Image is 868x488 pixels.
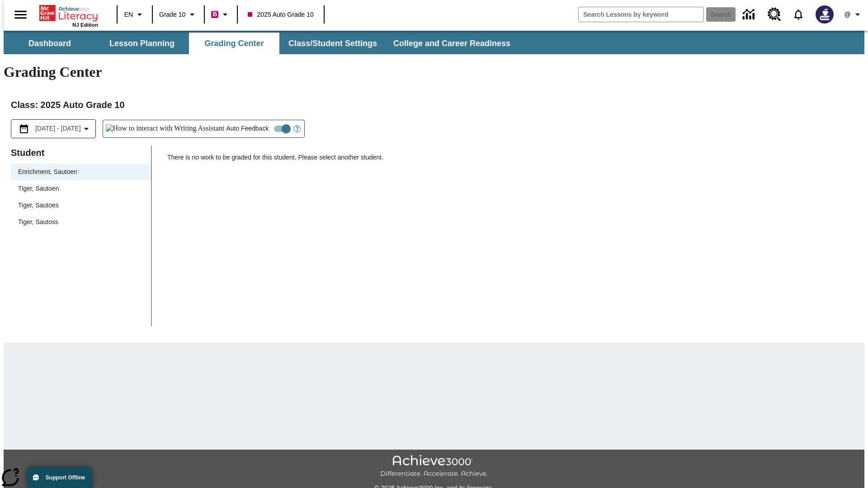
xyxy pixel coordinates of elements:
[5,33,95,54] button: Dashboard
[281,33,384,54] button: Class/Student Settings
[11,98,857,112] h2: Class : 2025 Auto Grade 10
[39,3,98,28] div: Home
[248,10,313,19] span: 2025 Auto Grade 10
[11,197,151,214] div: Tiger, Sautoes
[226,124,269,133] span: Auto Feedback
[7,1,34,28] button: Open side menu
[46,474,85,481] span: Support Offline
[386,33,518,54] button: College and Career Readiness
[124,10,133,19] span: EN
[4,31,864,54] div: SubNavbar
[737,2,762,27] a: Data Center
[35,124,81,133] span: [DATE] - [DATE]
[18,167,144,177] span: Enrichment, Sautoen
[787,3,810,26] a: Notifications
[15,123,92,134] button: Select the date range menu item
[11,164,151,180] div: Enrichment, Sautoen
[106,124,225,133] img: How to interact with Writing Assistant
[4,64,864,80] h1: Grading Center
[72,22,98,28] span: NJ Edition
[39,4,98,22] a: Home
[159,10,185,19] span: Grade 10
[844,10,850,19] span: @
[839,6,868,23] button: Profile/Settings
[208,6,234,23] button: Boost Class color is violet red. Change class color
[97,33,187,54] button: Lesson Planning
[212,9,217,20] span: B
[579,7,703,22] input: search field
[18,201,144,210] span: Tiger, Sautoes
[156,6,201,23] button: Grade: Grade 10, Select a grade
[816,5,834,23] img: Avatar
[4,33,519,54] div: SubNavbar
[167,153,857,169] p: There is no work to be graded for this student. Please select another student.
[810,3,839,26] button: Select a new avatar
[27,467,92,488] button: Support Offline
[120,6,149,23] button: Language: EN, Select a language
[11,214,151,230] div: Tiger, Sautoss
[762,2,787,27] a: Resource Center, Will open in new tab
[380,455,488,478] img: Achieve3000 Differentiate Accelerate Achieve
[18,184,144,193] span: Tiger, Sautoen
[290,120,304,137] button: Open Help for Writing Assistant
[11,145,151,160] p: Student
[189,33,279,54] button: Grading Center
[18,217,144,227] span: Tiger, Sautoss
[11,180,151,197] div: Tiger, Sautoen
[81,123,92,134] svg: Collapse Date Range Filter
